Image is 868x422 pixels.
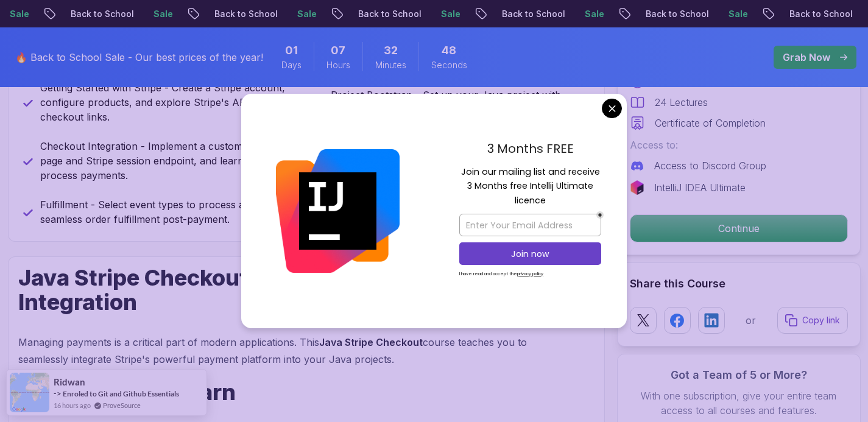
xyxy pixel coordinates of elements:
span: 1 Days [285,42,298,59]
p: Back to School [777,8,859,20]
p: Back to School [345,8,428,20]
strong: Java Stripe Checkout [319,336,423,348]
p: Certificate of Completion [655,116,766,130]
span: Days [281,59,302,71]
span: Minutes [375,59,406,71]
p: Back to School [202,8,284,20]
img: jetbrains logo [630,180,644,195]
p: Back to School [489,8,572,20]
p: IntelliJ IDEA Ultimate [654,180,746,195]
img: provesource social proof notification image [10,373,49,412]
span: 32 Minutes [384,42,398,59]
p: Back to School [633,8,716,20]
p: Continue [630,215,847,242]
span: Hours [326,59,350,71]
h2: Share this Course [630,275,848,292]
p: Sale [428,8,467,20]
p: With one subscription, give your entire team access to all courses and features. [630,389,848,418]
p: Sale [141,8,180,20]
button: Copy link [777,307,848,334]
p: 24 Lectures [655,95,708,110]
p: Managing payments is a critical part of modern applications. This course teaches you to seamlessl... [18,334,537,368]
span: -> [54,389,62,398]
h1: What You Will Learn [18,380,537,404]
p: or [746,313,756,328]
p: Access to: [630,138,848,152]
p: Access to Discord Group [654,158,766,173]
a: Enroled to Git and Github Essentials [63,389,179,398]
span: 48 Seconds [442,42,456,59]
p: Back to School [58,8,141,20]
span: 16 hours ago [54,400,91,410]
h3: Got a Team of 5 or More? [630,367,848,384]
h1: Java Stripe Checkout: Simplify Payment Integration [18,266,537,314]
span: 7 Hours [331,42,345,59]
span: ridwan [54,377,85,387]
p: Sale [716,8,755,20]
span: Seconds [431,59,467,71]
p: Getting Started with Stripe - Create a Stripe account, configure products, and explore Stripe's A... [40,80,299,124]
p: Copy link [802,314,840,326]
p: 🔥 Back to School Sale - Our best prices of the year! [15,50,263,65]
p: Grab Now [783,50,830,65]
p: Project Bootstrap - Set up your Java project with IntelliJ and Stripe dependencies for smooth int... [331,88,590,117]
p: Sale [572,8,611,20]
a: ProveSource [103,400,141,410]
p: Fulfillment - Select event types to process and ensure seamless order fulfillment post-payment. [40,197,299,227]
button: Continue [630,214,848,242]
p: Sale [284,8,323,20]
p: Checkout Integration - Implement a custom checkout page and Stripe session endpoint, and learn ho... [40,139,299,183]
